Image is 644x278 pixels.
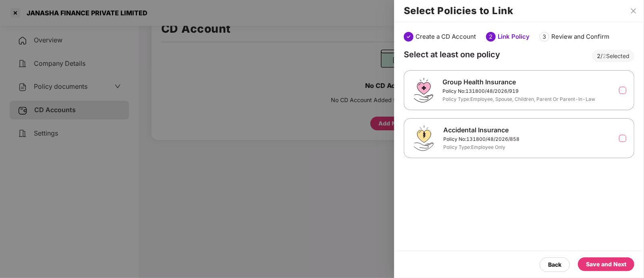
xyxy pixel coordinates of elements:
div: Accidental Insurance [443,125,519,135]
span: 2 [597,52,600,59]
div: Select at least one policy [404,50,500,62]
div: Save and Next [586,260,626,269]
div: 2 [486,32,496,42]
div: 3 [540,32,549,42]
div: Policy Type: Employee Only [443,143,519,151]
div: Group Health Insurance [443,77,596,87]
div: Review and Confirm [551,33,609,41]
div: Back [548,260,561,269]
div: Policy Type: Employee, Spouse, Children, Parent Or Parent-In-Law [443,95,596,103]
img: svg+xml;base64,PHN2ZyB4bWxucz0iaHR0cDovL3d3dy53My5vcmcvMjAwMC9zdmciIHdpZHRoPSI0Ny43MTQiIGhlaWdodD... [414,78,433,102]
div: Policy No: 131800/48/2026/858 [443,135,519,143]
div: Create a CD Account [415,33,476,41]
div: Policy No: 131800/48/2026/919 [443,87,596,95]
span: close [630,8,637,14]
button: Close [628,7,639,15]
div: Link Policy [498,33,530,41]
img: svg+xml;base64,PHN2ZyB4bWxucz0iaHR0cDovL3d3dy53My5vcmcvMjAwMC9zdmciIHdpZHRoPSI0OS4zMjEiIGhlaWdodD... [414,125,434,151]
img: svg+xml;base64,PHN2ZyBpZD0iU3RlcC1Eb25lLTMyeDMyIiB4bWxucz0iaHR0cDovL3d3dy53My5vcmcvMjAwMC9zdmciIH... [404,32,413,42]
div: / Selected [592,50,634,62]
span: 2 [602,52,606,59]
h2: Select Policies to Link [404,6,634,15]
